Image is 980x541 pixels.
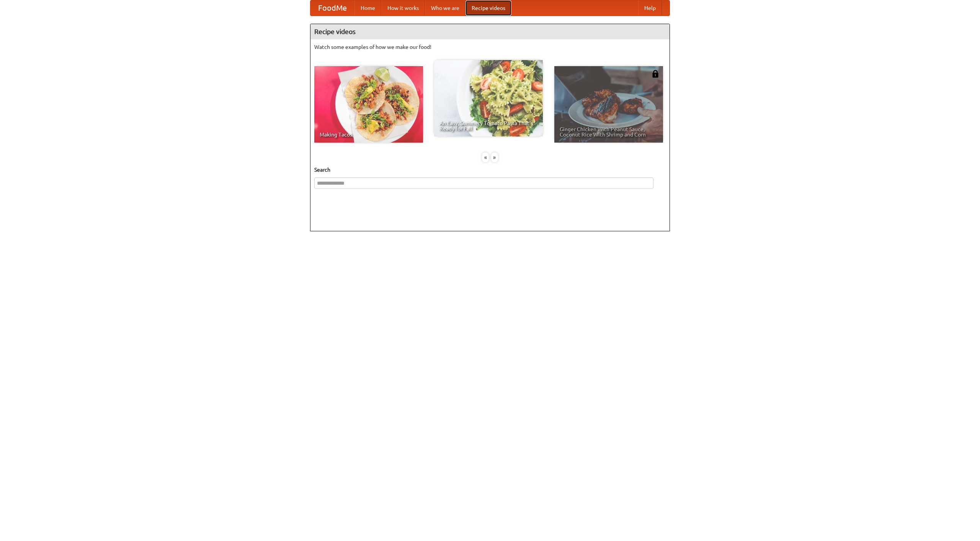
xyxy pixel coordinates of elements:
a: Help [638,0,662,16]
a: An Easy, Summery Tomato Pasta That's Ready for Fall [434,60,543,136]
a: Recipe videos [465,0,511,16]
div: « [482,153,489,162]
a: FoodMe [310,0,354,16]
a: Who we are [425,0,465,16]
span: Making Tacos [320,132,418,137]
img: 483408.png [652,70,659,78]
a: Making Tacos [314,66,423,143]
h5: Search [314,166,666,174]
a: How it works [381,0,425,16]
div: » [491,153,498,162]
p: Watch some examples of how we make our food! [314,43,666,51]
h4: Recipe videos [310,24,670,39]
a: Home [354,0,381,16]
span: An Easy, Summery Tomato Pasta That's Ready for Fall [439,120,537,131]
